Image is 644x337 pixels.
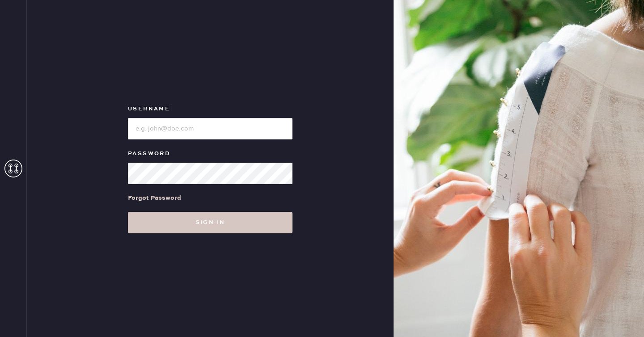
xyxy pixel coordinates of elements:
[128,212,292,233] button: Sign in
[128,104,292,114] label: Username
[128,184,181,212] a: Forgot Password
[128,118,292,139] input: e.g. john@doe.com
[128,193,181,203] div: Forgot Password
[128,148,292,159] label: Password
